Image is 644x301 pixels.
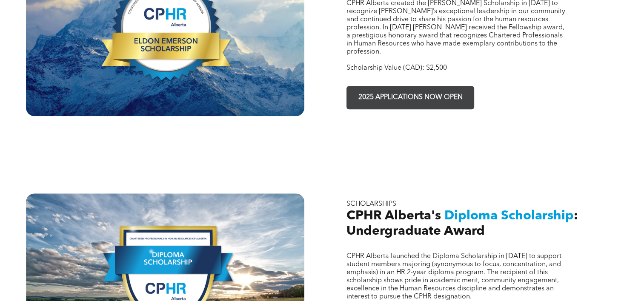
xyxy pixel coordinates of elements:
[346,253,561,300] span: CPHR Alberta launched the Diploma Scholarship in [DATE] to support student members majoring (syno...
[346,210,441,222] span: CPHR Alberta's
[444,210,574,222] span: Diploma Scholarship
[346,210,578,238] span: : Undergraduate Award
[346,65,447,71] span: Scholarship Value (CAD): $2,500
[346,86,474,109] a: 2025 APPLICATIONS NOW OPEN
[355,89,466,106] span: 2025 APPLICATIONS NOW OPEN
[346,201,396,207] span: SCHOLARSHIPS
